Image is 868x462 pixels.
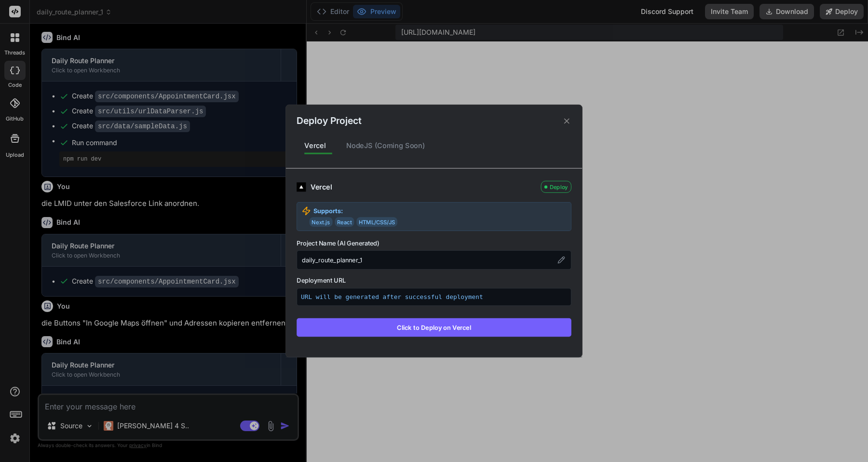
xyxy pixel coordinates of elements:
div: daily_route_planner_1 [297,250,571,270]
button: Edit project name [556,255,567,265]
span: React [335,217,354,227]
div: Vercel [311,182,536,192]
img: logo [297,182,306,191]
span: Next.js [310,217,333,227]
button: Click to Deploy on Vercel [297,318,571,337]
h2: Deploy Project [297,114,361,128]
label: Deployment URL [297,276,571,285]
p: URL will be generated after successful deployment [301,292,567,301]
label: Project Name (AI Generated) [297,239,571,248]
div: Deploy [541,181,571,193]
span: HTML/CSS/JS [356,217,397,227]
div: NodeJS (Coming Soon) [339,136,433,156]
div: Vercel [297,136,334,156]
strong: Supports: [313,206,343,216]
